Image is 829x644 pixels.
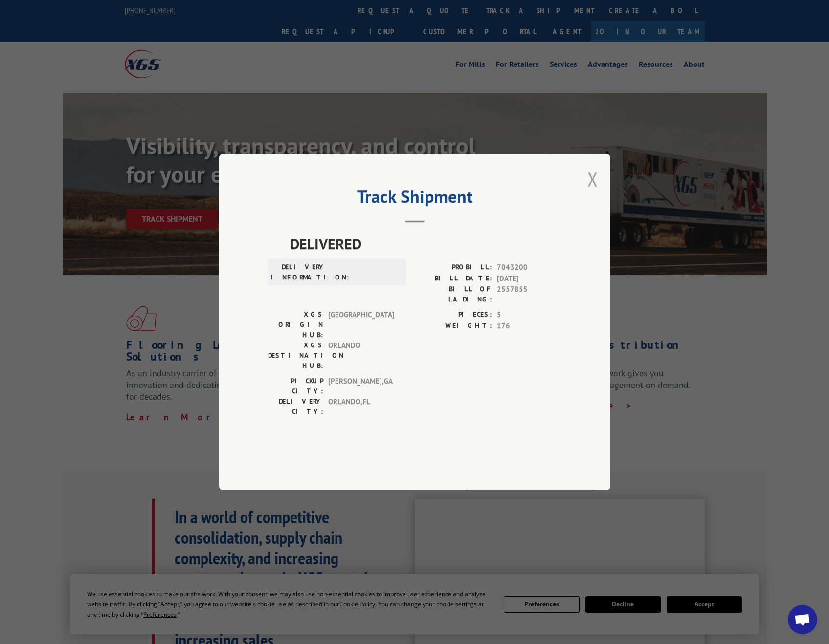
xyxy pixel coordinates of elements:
label: XGS ORIGIN HUB: [268,309,323,340]
span: [DATE] [497,273,561,284]
label: PROBILL: [415,262,492,273]
span: DELIVERED [290,233,561,255]
label: PIECES: [415,309,492,321]
div: Open chat [788,605,817,634]
label: BILL DATE: [415,273,492,284]
label: BILL OF LADING: [415,284,492,304]
span: [PERSON_NAME] , GA [328,376,394,396]
span: ORLANDO [328,340,394,371]
label: PICKUP CITY: [268,376,323,396]
span: [GEOGRAPHIC_DATA] [328,309,394,340]
label: XGS DESTINATION HUB: [268,340,323,371]
span: 7043200 [497,262,561,273]
button: Close modal [587,166,598,192]
span: 5 [497,309,561,321]
label: DELIVERY CITY: [268,396,323,417]
span: 176 [497,321,561,332]
span: 2557855 [497,284,561,304]
label: WEIGHT: [415,321,492,332]
span: ORLANDO , FL [328,396,394,417]
h2: Track Shipment [268,190,561,208]
label: DELIVERY INFORMATION: [271,262,326,282]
